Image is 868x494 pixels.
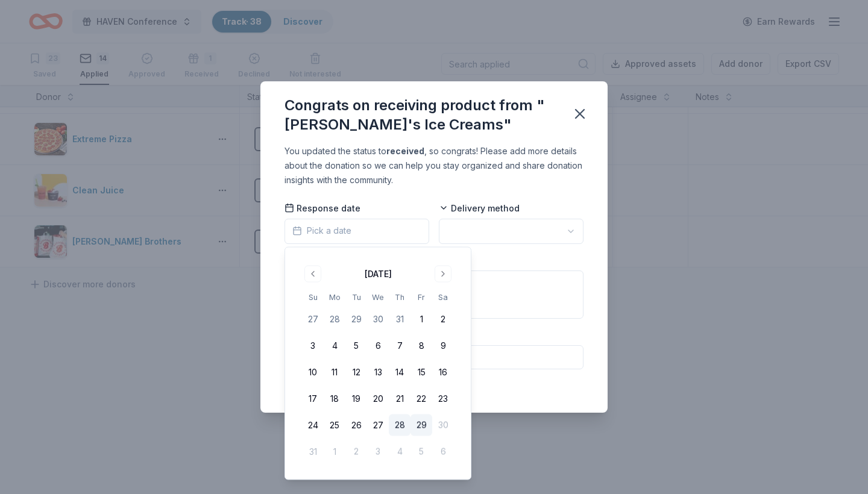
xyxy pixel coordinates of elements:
[285,202,360,214] span: Response date
[432,388,454,410] button: 23
[302,388,324,410] button: 17
[345,291,367,304] th: Tuesday
[292,224,351,238] span: Pick a date
[324,291,345,304] th: Monday
[389,291,410,304] th: Thursday
[345,308,367,330] button: 29
[432,335,454,357] button: 9
[367,308,389,330] button: 30
[389,388,410,410] button: 21
[367,361,389,383] button: 13
[324,414,345,436] button: 25
[302,291,324,304] th: Sunday
[345,388,367,410] button: 19
[389,361,410,383] button: 14
[285,96,557,134] div: Congrats on receiving product from "[PERSON_NAME]'s Ice Creams"
[432,308,454,330] button: 2
[410,335,432,357] button: 8
[367,414,389,436] button: 27
[365,267,392,281] div: [DATE]
[435,266,451,283] button: Go to next month
[367,335,389,357] button: 6
[410,361,432,383] button: 15
[302,414,324,436] button: 24
[302,308,324,330] button: 27
[285,219,429,244] button: Pick a date
[324,388,345,410] button: 18
[367,388,389,410] button: 20
[345,414,367,436] button: 26
[410,414,432,436] button: 29
[324,335,345,357] button: 4
[386,146,424,156] b: received
[302,335,324,357] button: 3
[389,414,410,436] button: 28
[432,291,454,304] th: Saturday
[345,361,367,383] button: 12
[324,308,345,330] button: 28
[432,361,454,383] button: 16
[304,266,321,283] button: Go to previous month
[439,202,520,214] span: Delivery method
[302,361,324,383] button: 10
[410,291,432,304] th: Friday
[389,335,410,357] button: 7
[410,388,432,410] button: 22
[389,308,410,330] button: 31
[345,335,367,357] button: 5
[285,144,583,187] div: You updated the status to , so congrats! Please add more details about the donation so we can hel...
[367,291,389,304] th: Wednesday
[324,361,345,383] button: 11
[410,308,432,330] button: 1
